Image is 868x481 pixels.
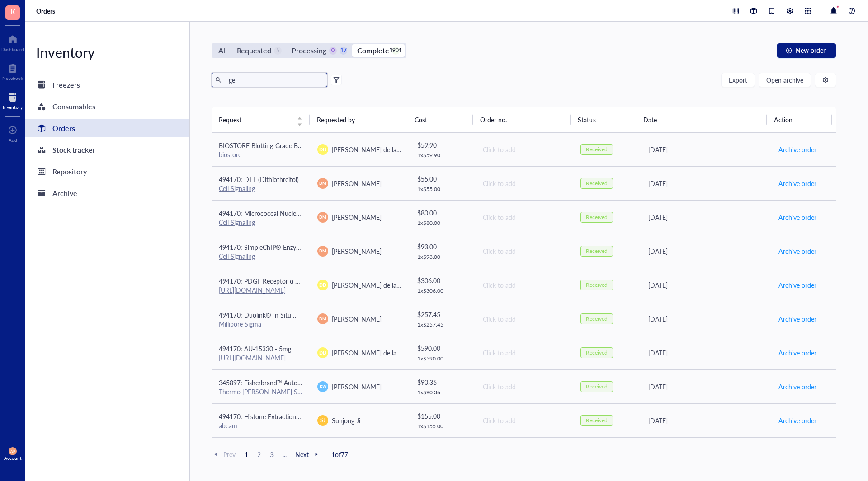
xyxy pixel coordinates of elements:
[778,246,816,256] span: Archive order
[483,246,566,256] div: Click to add
[475,336,573,369] td: Click to add
[274,47,282,55] div: 5
[320,416,325,425] span: SJ
[52,165,87,178] div: Repository
[778,142,817,157] button: Archive order
[36,7,57,15] a: Orders
[392,47,400,55] div: 1901
[319,383,326,390] span: KW
[319,146,326,153] span: DD
[778,278,817,292] button: Archive order
[25,184,189,202] a: Archive
[483,314,566,324] div: Click to add
[648,382,764,392] div: [DATE]
[332,382,382,391] span: [PERSON_NAME]
[9,137,17,143] div: Add
[586,248,608,255] div: Received
[340,47,347,55] div: 17
[332,314,382,323] span: [PERSON_NAME]
[52,100,95,113] div: Consumables
[417,219,468,227] div: 1 x $ 80.00
[483,348,566,358] div: Click to add
[52,187,77,200] div: Archive
[483,280,566,290] div: Click to add
[586,315,608,322] div: Received
[417,186,468,193] div: 1 x $ 55.00
[778,379,817,394] button: Archive order
[320,214,326,220] span: DM
[778,382,816,392] span: Archive order
[648,212,764,222] div: [DATE]
[332,247,382,256] span: [PERSON_NAME]
[417,343,468,353] div: $ 590.00
[417,174,468,184] div: $ 55.00
[475,437,573,471] td: Click to add
[25,98,189,116] a: Consumables
[295,450,321,458] span: Next
[1,32,24,52] a: Dashboard
[219,378,392,387] span: 345897: Fisherbrand™ Autoclavable Waste Bags: Plain - Small
[729,76,747,84] span: Export
[571,107,636,132] th: Status
[483,212,566,222] div: Click to add
[778,314,816,324] span: Archive order
[332,280,448,290] span: [PERSON_NAME] de la [PERSON_NAME]
[25,119,189,137] a: Orders
[219,150,303,159] div: biostore
[3,90,23,110] a: Inventory
[219,344,291,353] span: 494170: AU-15330 - 5mg
[483,145,566,154] div: Click to add
[417,309,468,319] div: $ 257.45
[778,280,816,290] span: Archive order
[332,348,448,357] span: [PERSON_NAME] de la [PERSON_NAME]
[357,44,389,57] div: Complete
[320,316,326,322] span: DM
[219,276,340,285] span: 494170: PDGF Receptor α Antibody #3164
[52,79,80,91] div: Freezers
[777,43,836,58] button: New order
[586,383,608,390] div: Received
[52,122,75,135] div: Orders
[219,218,255,227] a: Cell Signaling
[483,382,566,392] div: Click to add
[417,377,468,387] div: $ 90.36
[292,44,326,57] div: Processing
[586,214,608,221] div: Received
[586,281,608,289] div: Received
[778,212,816,222] span: Archive order
[475,234,573,268] td: Click to add
[52,144,95,156] div: Stock tracker
[417,321,468,328] div: 1 x $ 257.45
[219,209,305,218] span: 494170: Micrococcal Nuclease
[475,369,573,403] td: Click to add
[648,314,764,324] div: [DATE]
[219,252,255,261] a: Cell Signaling
[25,76,189,94] a: Freezers
[332,416,360,425] span: Sunjong Ji
[266,450,277,458] span: 3
[767,107,832,132] th: Action
[636,107,767,132] th: Date
[475,302,573,336] td: Click to add
[332,179,382,188] span: [PERSON_NAME]
[778,176,817,191] button: Archive order
[759,73,811,87] button: Open archive
[475,268,573,302] td: Click to add
[241,450,252,458] span: 1
[25,141,189,159] a: Stock tracker
[331,450,348,458] span: 1 of 77
[319,349,326,356] span: DD
[320,180,326,187] span: DM
[254,450,264,458] span: 2
[778,244,817,258] button: Archive order
[778,145,816,154] span: Archive order
[417,423,468,430] div: 1 x $ 155.00
[778,210,817,224] button: Archive order
[279,450,290,458] span: ...
[586,180,608,187] div: Received
[329,47,337,55] div: 0
[648,348,764,358] div: [DATE]
[4,455,22,461] div: Account
[219,285,286,294] a: [URL][DOMAIN_NAME]
[3,104,23,110] div: Inventory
